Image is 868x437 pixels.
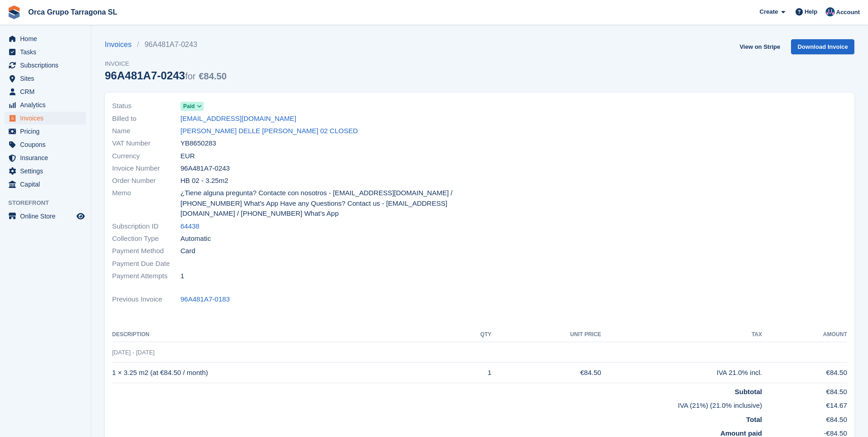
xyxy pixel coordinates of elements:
[180,138,216,149] span: YB8650283
[112,328,452,342] th: Description
[760,7,778,16] span: Create
[762,383,847,397] td: €84.50
[112,151,180,161] span: Currency
[180,163,230,174] span: 96A481A7-0243
[105,39,226,50] nav: breadcrumbs
[601,328,762,342] th: Tax
[20,125,75,138] span: Pricing
[20,112,75,125] span: Invoices
[762,411,847,425] td: €84.50
[112,397,762,411] td: IVA (21%) (21.0% inclusive)
[199,71,226,81] span: €84.50
[25,5,121,20] a: Orca Grupo Tarragona SL
[805,7,817,16] span: Help
[762,328,847,342] th: Amount
[5,46,86,58] a: menu
[20,210,75,223] span: Online Store
[762,397,847,411] td: €14.67
[5,138,86,151] a: menu
[180,176,228,186] span: HB 02 - 3.25m2
[105,39,137,50] a: Invoices
[112,246,180,256] span: Payment Method
[180,114,296,124] a: [EMAIL_ADDRESS][DOMAIN_NAME]
[762,363,847,383] td: €84.50
[180,101,204,111] a: Paid
[20,85,75,98] span: CRM
[8,198,91,208] span: Storefront
[180,294,230,305] a: 96A481A7-0183
[720,429,762,437] strong: Amount paid
[735,388,762,395] strong: Subtotal
[601,368,762,378] div: IVA 21.0% incl.
[180,234,211,244] span: Automatic
[20,138,75,151] span: Coupons
[20,151,75,164] span: Insurance
[105,59,226,68] span: Invoice
[180,188,474,219] span: ¿Tiene alguna pregunta? Contacte con nosotros - [EMAIL_ADDRESS][DOMAIN_NAME] / [PHONE_NUMBER] Wha...
[20,32,75,45] span: Home
[112,114,180,124] span: Billed to
[5,72,86,85] a: menu
[20,99,75,111] span: Analytics
[5,32,86,45] a: menu
[5,99,86,111] a: menu
[112,101,180,111] span: Status
[746,416,762,423] strong: Total
[180,126,358,136] a: [PERSON_NAME] DELLE [PERSON_NAME] 02 CLOSED
[20,165,75,177] span: Settings
[180,246,195,256] span: Card
[5,112,86,125] a: menu
[736,39,784,54] a: View on Stripe
[492,363,601,383] td: €84.50
[452,328,491,342] th: QTY
[112,176,180,186] span: Order Number
[791,39,854,54] a: Download Invoice
[112,234,180,244] span: Collection Type
[20,72,75,85] span: Sites
[180,151,195,161] span: EUR
[112,138,180,149] span: VAT Number
[112,271,180,281] span: Payment Attempts
[836,8,860,17] span: Account
[180,221,200,232] a: 64438
[20,59,75,72] span: Subscriptions
[112,363,452,383] td: 1 × 3.25 m2 (at €84.50 / month)
[20,178,75,191] span: Capital
[452,363,491,383] td: 1
[183,102,195,110] span: Paid
[180,271,184,281] span: 1
[112,188,180,219] span: Memo
[492,328,601,342] th: Unit Price
[7,5,21,19] img: stora-icon-8386f47178a22dfd0bd8f6a31ec36ba5ce8667c1dd55bd0f319d3a0aa187defe.svg
[5,59,86,72] a: menu
[112,294,180,305] span: Previous Invoice
[5,151,86,164] a: menu
[112,259,180,269] span: Payment Due Date
[5,210,86,223] a: menu
[112,221,180,232] span: Subscription ID
[75,211,86,222] a: Preview store
[826,7,835,16] img: ADMIN MANAGMENT
[112,126,180,136] span: Name
[112,349,154,356] span: [DATE] - [DATE]
[5,165,86,177] a: menu
[105,69,226,82] div: 96A481A7-0243
[112,163,180,174] span: Invoice Number
[5,178,86,191] a: menu
[5,85,86,98] a: menu
[20,46,75,58] span: Tasks
[5,125,86,138] a: menu
[185,71,195,81] span: for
